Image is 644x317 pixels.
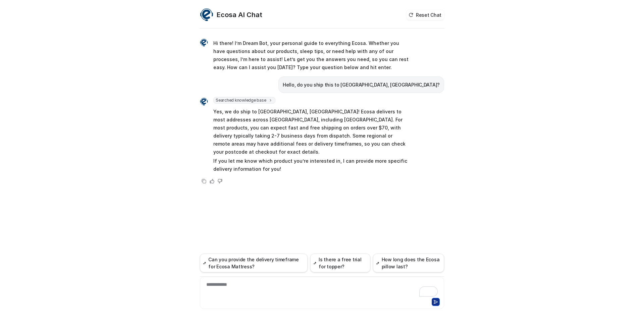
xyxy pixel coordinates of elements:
[200,98,208,106] img: Widget
[213,39,410,71] p: Hi there! I’m Dream Bot, your personal guide to everything Ecosa. Whether you have questions abou...
[200,254,308,272] button: Can you provide the delivery timeframe for Ecosa Mattress?
[213,97,275,104] span: Searched knowledge base
[407,10,444,20] button: Reset Chat
[213,157,410,173] p: If you let me know which product you’re interested in, I can provide more specific delivery infor...
[213,108,410,156] p: Yes, we do ship to [GEOGRAPHIC_DATA], [GEOGRAPHIC_DATA]! Ecosa delivers to most addresses across ...
[202,281,442,297] div: To enrich screen reader interactions, please activate Accessibility in Grammarly extension settings
[200,8,213,21] img: Widget
[310,254,370,272] button: Is there a free trial for topper?
[283,81,440,89] p: Hello, do you ship this to [GEOGRAPHIC_DATA], [GEOGRAPHIC_DATA]?
[200,39,208,47] img: Widget
[217,10,262,19] h2: Ecosa AI Chat
[373,254,444,272] button: How long does the Ecosa pillow last?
